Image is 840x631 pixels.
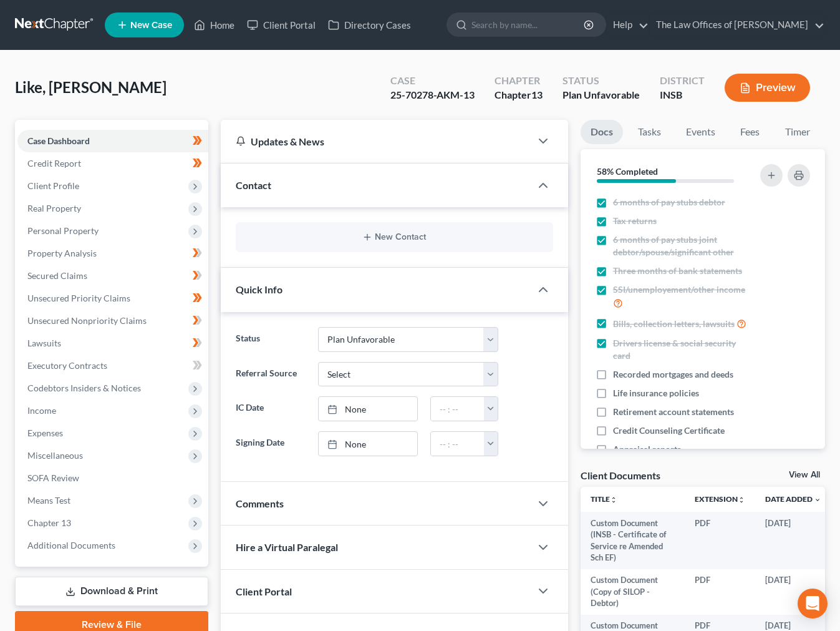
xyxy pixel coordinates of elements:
a: Secured Claims [17,265,208,287]
a: Property Analysis [17,242,208,265]
a: View All [789,471,820,479]
i: unfold_more [610,496,617,504]
span: Personal Property [27,225,99,236]
div: Chapter [495,74,543,88]
i: expand_more [814,496,821,504]
span: 13 [531,89,543,100]
a: Unsecured Priority Claims [17,287,208,310]
span: Credit Report [27,158,81,169]
div: Status [562,74,640,88]
a: Events [676,120,725,144]
a: Extensionunfold_more [695,494,745,504]
span: Real Property [27,203,81,213]
a: Help [607,14,649,36]
a: Timer [775,120,820,144]
strong: 58% Completed [597,166,658,177]
a: None [319,432,417,456]
span: Life insurance policies [613,387,699,399]
div: Client Documents [581,469,660,482]
button: Preview [725,74,810,102]
a: Home [188,14,241,36]
span: SSI/unemployement/other income [613,283,745,296]
span: Appraisal reports [613,443,681,456]
a: Directory Cases [322,14,417,36]
span: Means Test [27,495,70,506]
span: Tax returns [613,215,657,227]
a: Titleunfold_more [591,494,617,504]
span: Drivers license & social security card [613,337,753,362]
div: Open Intercom Messenger [798,589,828,619]
span: Hire a Virtual Paralegal [236,541,338,553]
span: Income [27,405,56,416]
input: -- : -- [431,397,485,421]
button: New Contact [246,232,543,242]
div: 25-70278-AKM-13 [390,88,475,102]
span: Bills, collection letters, lawsuits [613,318,735,330]
span: Property Analysis [27,248,97,258]
a: Unsecured Nonpriority Claims [17,310,208,332]
a: SOFA Review [17,467,208,489]
span: Additional Documents [27,540,115,550]
span: Unsecured Priority Claims [27,293,130,303]
span: SOFA Review [27,472,79,483]
label: Signing Date [229,431,312,456]
label: IC Date [229,396,312,421]
td: Custom Document (INSB - Certificate of Service re Amended Sch EF) [581,512,685,569]
span: Lawsuits [27,338,61,348]
span: Codebtors Insiders & Notices [27,383,141,393]
span: Unsecured Nonpriority Claims [27,315,147,326]
span: New Case [130,21,172,30]
span: Executory Contracts [27,360,107,371]
a: Download & Print [15,577,208,606]
span: Retirement account statements [613,406,734,418]
a: Credit Report [17,152,208,175]
span: Recorded mortgages and deeds [613,368,733,381]
td: [DATE] [755,569,831,615]
span: Quick Info [236,283,282,295]
div: Chapter [495,88,543,102]
span: Credit Counseling Certificate [613,424,725,437]
div: District [660,74,705,88]
a: Lawsuits [17,332,208,355]
i: unfold_more [738,496,745,504]
span: 6 months of pay stubs joint debtor/spouse/significant other [613,233,753,258]
label: Referral Source [229,362,312,387]
td: [DATE] [755,512,831,569]
span: Three months of bank statements [613,265,742,277]
td: PDF [685,569,755,615]
span: Like, [PERSON_NAME] [15,78,167,96]
td: Custom Document (Copy of SILOP - Debtor) [581,569,685,615]
a: Case Dashboard [17,130,208,152]
div: Plan Unfavorable [562,88,640,102]
span: Client Portal [236,585,292,597]
span: Case Dashboard [27,135,90,146]
a: Docs [581,120,623,144]
span: Secured Claims [27,270,87,281]
label: Status [229,327,312,352]
div: Case [390,74,475,88]
a: Date Added expand_more [765,494,821,504]
a: None [319,397,417,421]
span: Contact [236,179,271,191]
a: Client Portal [241,14,322,36]
a: Tasks [628,120,671,144]
a: The Law Offices of [PERSON_NAME] [650,14,824,36]
span: Comments [236,497,284,509]
a: Fees [730,120,770,144]
td: PDF [685,512,755,569]
input: -- : -- [431,432,485,456]
span: Miscellaneous [27,450,83,461]
span: Client Profile [27,180,79,191]
a: Executory Contracts [17,355,208,377]
span: Chapter 13 [27,517,71,528]
div: INSB [660,88,705,102]
span: Expenses [27,428,63,438]
div: Updates & News [236,135,516,148]
input: Search by name... [471,13,586,36]
span: 6 months of pay stubs debtor [613,196,725,208]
